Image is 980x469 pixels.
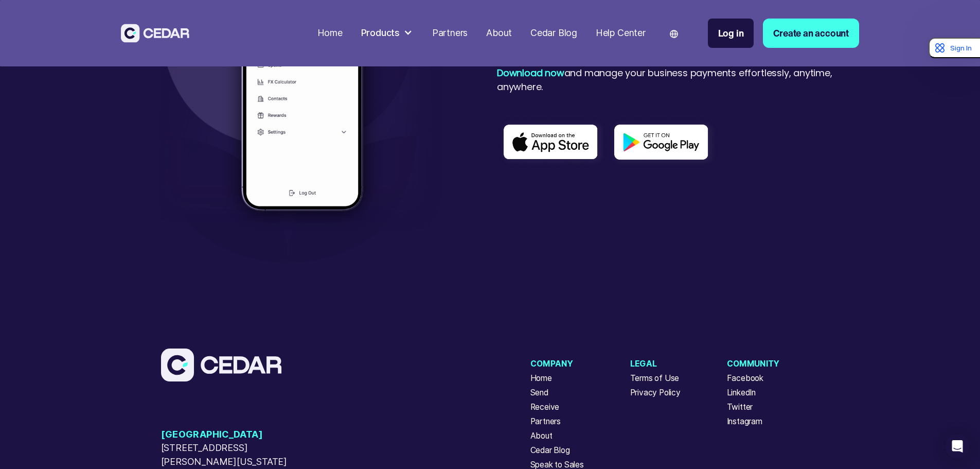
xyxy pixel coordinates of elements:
strong: Download now [497,66,564,79]
div: Legal [630,358,681,370]
a: Instagram [727,415,762,428]
a: Privacy Policy [630,387,681,399]
a: Home [530,372,552,385]
a: Facebook [727,372,763,385]
img: App store logo [497,117,608,168]
a: Cedar Blog [526,21,582,45]
a: About [482,21,516,45]
img: Play store logo [608,117,718,168]
div: Open Intercom Messenger [945,434,970,459]
a: Partners [427,21,472,45]
div: Help Center [596,26,646,40]
a: Partners [530,415,561,428]
div: Products [361,26,400,40]
a: Twitter [727,401,753,413]
a: Receive [530,401,560,413]
img: world icon [670,30,678,38]
div: Partners [432,26,468,40]
div: Products [357,22,418,45]
a: Terms of Use [630,372,680,385]
a: Create an account [763,19,859,48]
a: LinkedIn [727,387,756,399]
div: Community [727,358,780,370]
a: Send [530,387,548,399]
div: Company [530,358,584,370]
a: Help Center [591,21,650,45]
div: Log in [718,26,744,40]
div: About [486,26,512,40]
a: Home [313,21,347,45]
a: About [530,430,553,442]
div: Cedar Blog [530,26,577,40]
div: Home [317,26,343,40]
span: [GEOGRAPHIC_DATA] [161,428,305,442]
a: Cedar Blog [530,444,570,457]
a: Log in [708,19,754,48]
span: [STREET_ADDRESS][PERSON_NAME][US_STATE] [161,441,305,469]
